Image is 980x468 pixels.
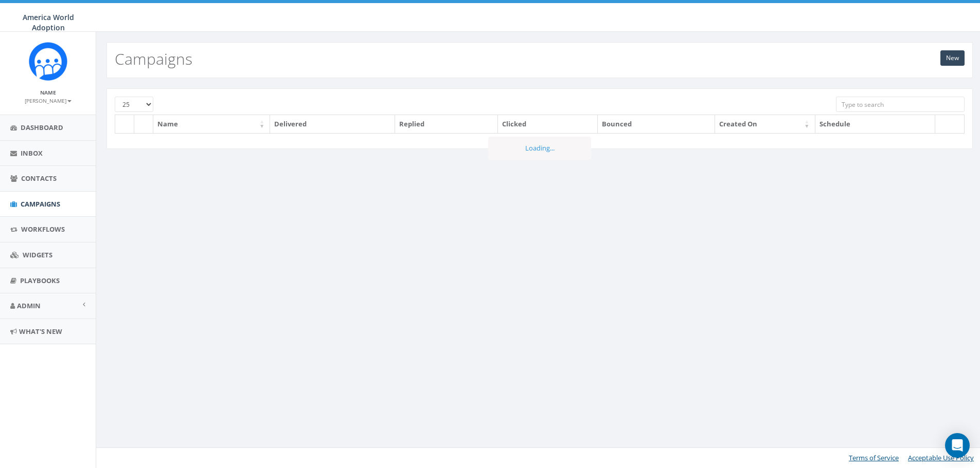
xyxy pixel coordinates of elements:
a: Acceptable Use Policy [908,453,974,462]
span: Dashboard [21,123,63,132]
span: America World Adoption [23,12,74,32]
span: Admin [17,301,41,310]
img: Rally_Corp_Icon.png [29,42,67,81]
th: Replied [395,115,498,133]
span: Playbooks [20,276,60,285]
span: Workflows [21,224,65,234]
small: Name [40,89,56,96]
span: Contacts [21,174,57,183]
th: Delivered [270,115,395,133]
span: What's New [19,327,62,336]
th: Name [153,115,270,133]
div: Loading... [488,137,591,160]
th: Bounced [598,115,715,133]
a: New [940,50,965,66]
span: Widgets [23,250,52,259]
div: Open Intercom Messenger [945,433,970,458]
a: [PERSON_NAME] [25,96,72,105]
a: Terms of Service [849,453,899,462]
input: Type to search [836,97,965,112]
th: Clicked [498,115,598,133]
th: Created On [715,115,815,133]
span: Inbox [21,148,43,158]
h2: Campaigns [115,50,192,67]
small: [PERSON_NAME] [25,97,72,104]
th: Schedule [815,115,936,133]
span: Campaigns [21,199,60,209]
